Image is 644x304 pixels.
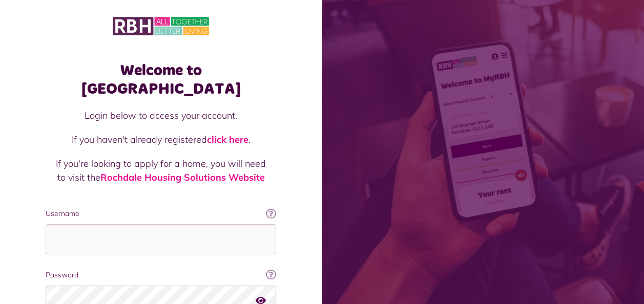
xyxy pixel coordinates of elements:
label: Username [46,208,276,219]
h1: Welcome to [GEOGRAPHIC_DATA] [46,61,276,98]
p: Login below to access your account. [56,108,266,122]
p: If you haven't already registered . [56,133,266,146]
a: Rochdale Housing Solutions Website [100,171,265,183]
a: click here [207,134,248,145]
label: Password [46,270,276,280]
img: MyRBH [113,15,209,37]
p: If you're looking to apply for a home, you will need to visit the [56,157,266,184]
